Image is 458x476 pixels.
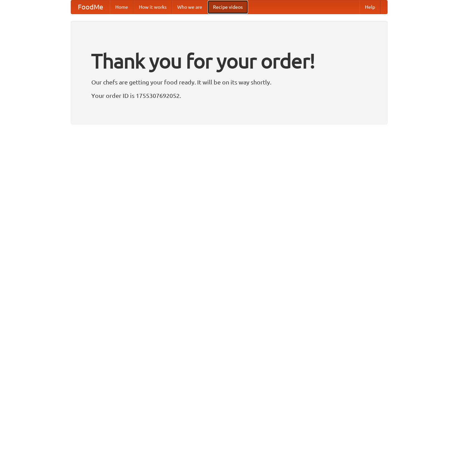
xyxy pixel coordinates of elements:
[208,0,248,14] a: Recipe videos
[91,77,367,87] p: Our chefs are getting your food ready. It will be on its way shortly.
[110,0,133,14] a: Home
[133,0,172,14] a: How it works
[91,90,367,101] p: Your order ID is 1755307692052.
[172,0,208,14] a: Who we are
[91,45,367,77] h1: Thank you for your order!
[360,0,380,14] a: Help
[71,0,110,14] a: FoodMe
